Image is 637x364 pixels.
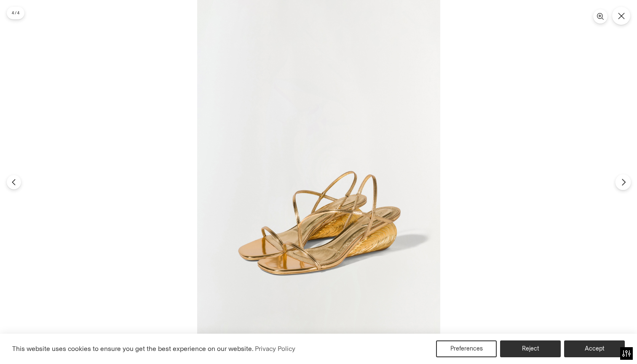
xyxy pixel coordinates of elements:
[12,345,254,353] span: This website uses cookies to ensure you get the best experience on our website.
[436,340,497,357] button: Preferences
[612,7,630,25] button: Close
[7,175,21,189] button: Previous
[564,340,625,357] button: Accept
[7,332,85,357] iframe: Sign Up via Text for Offers
[615,174,631,190] button: Next
[254,343,297,355] a: Privacy Policy (opens in a new tab)
[593,9,608,24] button: Zoom
[500,340,561,357] button: Reject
